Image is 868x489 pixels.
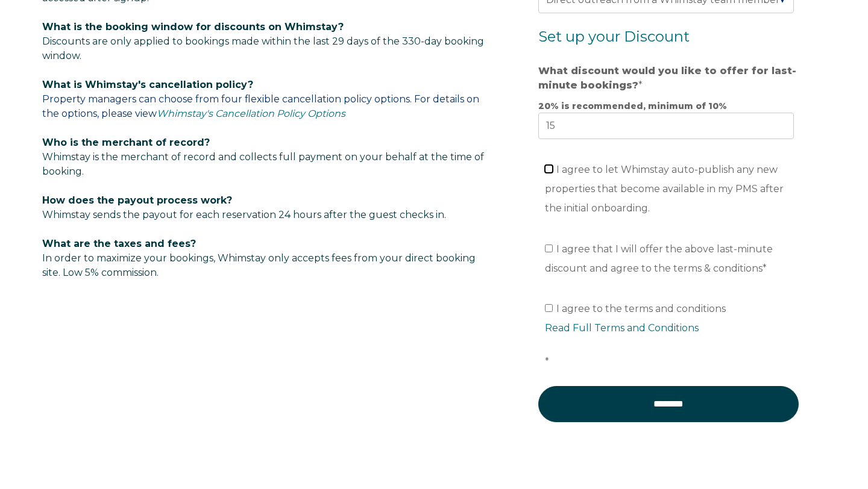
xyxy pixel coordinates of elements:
input: I agree that I will offer the above last-minute discount and agree to the terms & conditions* [545,244,553,252]
span: What is Whimstay's cancellation policy? [42,79,253,90]
p: Property managers can choose from four flexible cancellation policy options. For details on the o... [42,78,491,121]
span: What are the taxes and fees? [42,238,196,249]
span: How does the payout process work? [42,195,232,206]
a: Whimstay's Cancellation Policy Options [157,108,345,119]
span: Whimstay is the merchant of record and collects full payment on your behalf at the time of booking. [42,151,484,177]
span: Set up your Discount [538,28,690,45]
strong: 20% is recommended, minimum of 10% [538,101,727,111]
span: In order to maximize your bookings, Whimstay only accepts fees from your direct booking site. Low... [42,238,476,278]
span: I agree to the terms and conditions [545,303,800,367]
input: I agree to the terms and conditionsRead Full Terms and Conditions* [545,304,553,312]
strong: What discount would you like to offer for last-minute bookings? [538,65,796,91]
span: Discounts are only applied to bookings made within the last 29 days of the 330-day booking window. [42,36,484,61]
span: I agree that I will offer the above last-minute discount and agree to the terms & conditions [545,243,773,274]
a: Read Full Terms and Conditions [545,322,699,334]
span: Whimstay sends the payout for each reservation 24 hours after the guest checks in. [42,209,446,220]
span: What is the booking window for discounts on Whimstay? [42,21,344,33]
input: I agree to let Whimstay auto-publish any new properties that become available in my PMS after the... [545,165,553,173]
span: I agree to let Whimstay auto-publish any new properties that become available in my PMS after the... [545,164,784,214]
span: Who is the merchant of record? [42,137,210,148]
